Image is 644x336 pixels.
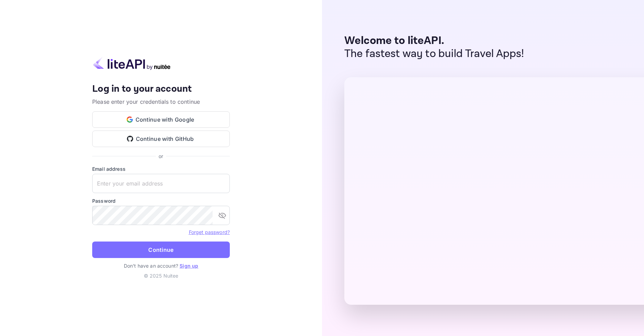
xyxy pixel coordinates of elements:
[92,262,230,269] p: Don't have an account?
[92,242,230,258] button: Continue
[92,83,230,95] h4: Log in to your account
[92,131,230,147] button: Continue with GitHub
[189,229,230,235] a: Forget password?
[215,209,229,222] button: toggle password visibility
[92,165,230,172] label: Email address
[92,111,230,128] button: Continue with Google
[92,98,230,106] p: Please enter your credentials to continue
[92,272,230,279] p: © 2025 Nuitee
[159,153,163,160] p: or
[344,47,524,60] p: The fastest way to build Travel Apps!
[344,34,524,47] p: Welcome to liteAPI.
[180,263,198,269] a: Sign up
[92,57,171,70] img: liteapi
[92,174,230,193] input: Enter your email address
[92,197,230,204] label: Password
[189,228,230,235] a: Forget password?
